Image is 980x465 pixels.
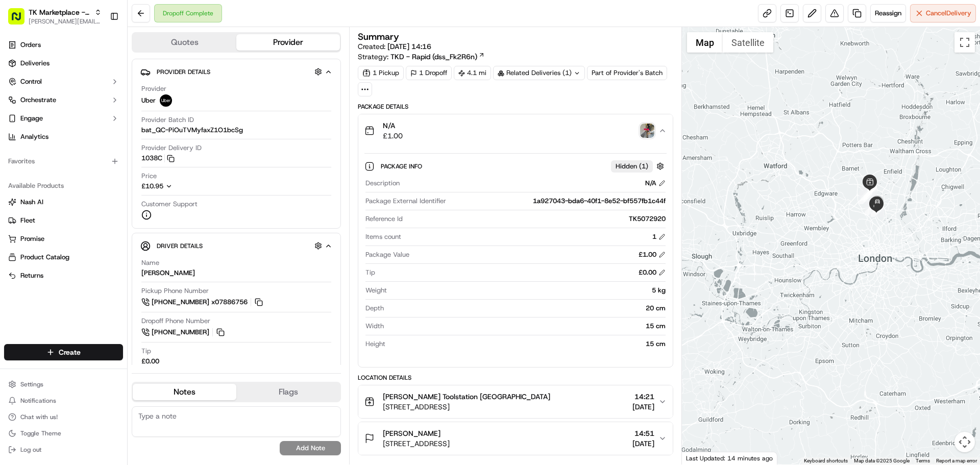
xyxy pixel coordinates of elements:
div: Favorites [4,153,123,169]
button: Engage [4,110,123,127]
span: Control [20,77,42,86]
span: £1.00 [383,131,403,141]
span: Items count [365,232,401,241]
button: Provider Details [140,63,332,80]
span: Settings [20,380,43,388]
span: 14:21 [632,391,654,402]
button: Show street map [687,32,723,53]
button: Fleet [4,212,123,229]
a: Product Catalog [8,253,119,262]
a: Orders [4,37,123,53]
button: 1038C [141,154,175,163]
span: Customer Support [141,200,198,209]
button: TK Marketplace - TKD[PERSON_NAME][EMAIL_ADDRESS][DOMAIN_NAME] [4,4,106,29]
button: Create [4,344,123,360]
div: 1a927043-bda6-40f1-8e52-bf557fb1c44f [450,197,665,206]
div: 7 [871,204,884,217]
button: Map camera controls [954,432,975,452]
span: Height [365,339,385,349]
a: TKD - Rapid (dss_Fk2R6n) [390,52,485,62]
button: Notifications [4,394,123,408]
span: Promise [20,234,44,243]
button: Returns [4,267,123,284]
span: Tip [141,347,151,356]
span: Package Value [365,250,409,259]
div: Strategy: [358,52,485,62]
span: Deliveries [20,59,50,68]
button: Settings [4,377,123,391]
div: N/A [645,179,666,188]
div: Last Updated: 14 minutes ago [682,452,777,464]
span: Name [141,258,159,267]
button: [PERSON_NAME][STREET_ADDRESS]14:51[DATE] [358,422,672,455]
button: Hidden (1) [611,160,667,173]
span: Driver Details [157,242,203,250]
button: CancelDelivery [910,4,976,22]
button: £10.95 [141,182,231,191]
span: [PERSON_NAME] [383,428,440,438]
div: £0.00 [141,357,159,366]
div: Package Details [358,103,673,111]
div: 1 Dropoff [406,66,452,80]
div: Location Details [358,374,673,382]
div: £0.00 [639,268,666,277]
button: [PHONE_NUMBER] x07886756 [141,297,264,308]
div: 5 kg [391,286,665,295]
span: Toggle Theme [20,429,61,437]
div: 4 [861,187,874,201]
span: Map data ©2025 Google [854,458,910,463]
span: TKD - Rapid (dss_Fk2R6n) [390,52,477,62]
div: 4.1 mi [454,66,491,80]
span: bat_QC-PiOuTVMyfaxZ1O1bcSg [141,126,243,135]
span: Log out [20,446,41,454]
span: Depth [365,304,384,313]
span: [DATE] [632,438,654,449]
span: Dropoff Phone Number [141,316,210,326]
span: Fleet [20,216,35,225]
button: Provider [236,34,340,51]
span: Orchestrate [20,95,56,105]
span: TK Marketplace - TKD [29,7,90,17]
button: [PERSON_NAME][EMAIL_ADDRESS][DOMAIN_NAME] [29,17,102,26]
button: Keyboard shortcuts [804,457,848,464]
img: photo_proof_of_delivery image [640,124,654,138]
button: Chat with us! [4,410,123,424]
span: Weight [365,286,387,295]
div: Related Deliveries (1) [493,66,585,80]
button: N/A£1.00photo_proof_of_delivery image [358,114,672,147]
div: 5 [859,191,872,204]
span: Pickup Phone Number [141,286,209,296]
button: Notes [133,384,236,400]
span: £10.95 [141,182,163,190]
span: [DATE] 14:16 [387,42,431,51]
span: Reference Id [365,214,403,224]
a: Report a map error [936,458,977,463]
span: Cancel Delivery [926,9,971,18]
div: 20 cm [388,304,665,313]
a: Promise [8,234,119,243]
div: £1.00 [639,250,666,259]
span: N/A [383,120,403,131]
a: [PHONE_NUMBER] [141,327,226,338]
span: 14:51 [632,428,654,438]
span: Width [365,322,384,331]
div: Available Products [4,178,123,194]
span: Analytics [20,132,48,141]
button: Toggle fullscreen view [954,32,975,53]
span: Orders [20,40,41,50]
div: 6 [865,202,878,215]
a: Fleet [8,216,119,225]
span: Created: [358,41,431,52]
span: Price [141,172,157,181]
div: 1 [652,232,666,241]
span: Engage [20,114,43,123]
button: Nash AI [4,194,123,210]
div: [PERSON_NAME] [141,268,195,278]
button: Driver Details [140,237,332,254]
span: Nash AI [20,198,43,207]
span: Provider Details [157,68,210,76]
button: Quotes [133,34,236,51]
img: Google [684,451,718,464]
